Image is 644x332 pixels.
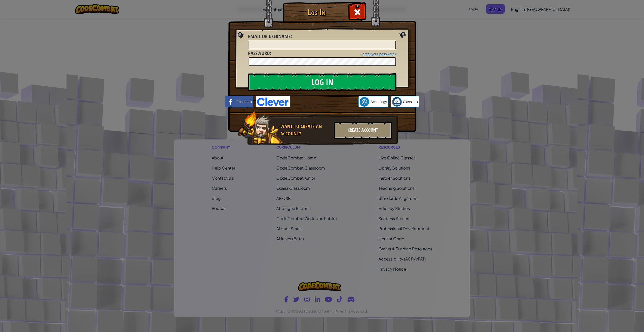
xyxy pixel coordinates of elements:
span: Facebook [237,99,252,104]
label: : [248,33,292,40]
img: clever-logo-blue.png [256,96,290,107]
img: schoology.png [360,97,369,107]
img: facebook_small.png [226,97,235,107]
span: Email or Username [248,33,291,40]
iframe: Sign in with Google Button [290,96,358,107]
span: Schoology [370,99,387,104]
a: Forgot your password? [360,52,396,56]
label: : [248,50,271,57]
span: ClassLink [403,99,418,104]
h1: Log In [284,8,349,17]
span: Password [248,50,270,57]
div: Want to create an account? [280,123,331,137]
img: classlink-logo-small.png [392,97,402,107]
div: Create Account [334,122,392,139]
input: Log In [248,73,396,91]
